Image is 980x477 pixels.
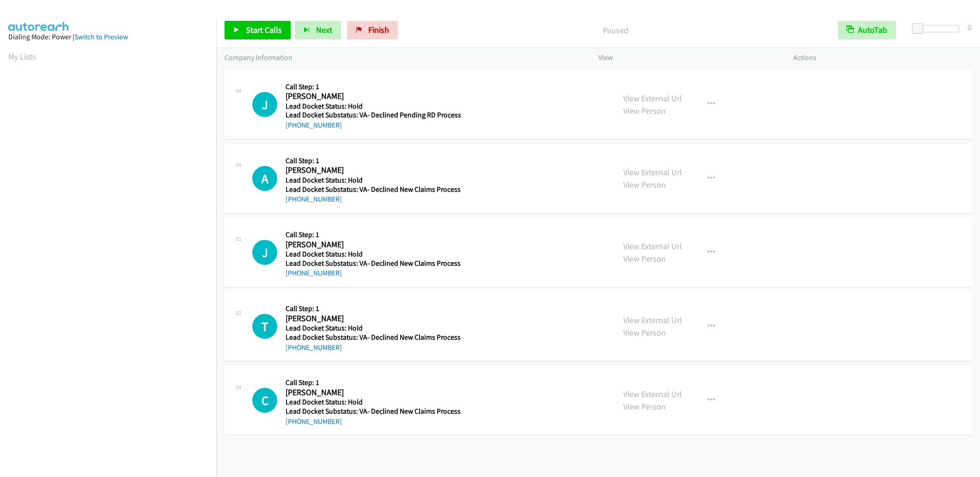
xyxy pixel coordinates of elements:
a: View External Url [623,93,682,104]
a: View Person [623,105,666,116]
h5: Lead Docket Substatus: VA- Declined New Claims Process [286,259,461,268]
h2: [PERSON_NAME] [286,165,457,176]
h1: J [252,92,277,117]
div: The call is yet to be attempted [252,92,277,117]
h5: Lead Docket Status: Hold [286,176,461,185]
h5: Call Step: 1 [286,156,461,165]
h5: Call Step: 1 [286,378,461,387]
h1: J [252,240,277,265]
span: Next [316,24,332,35]
a: Finish [347,21,398,39]
a: View External Url [623,315,682,325]
p: Actions [793,52,972,63]
div: Dialing Mode: Power | [8,31,208,43]
div: Delay between calls (in seconds) [917,25,959,32]
h1: T [252,314,277,339]
p: View [598,52,777,63]
p: Company Information [225,52,582,63]
h5: Call Step: 1 [286,230,461,239]
a: [PHONE_NUMBER] [286,343,342,352]
h5: Lead Docket Status: Hold [286,397,461,407]
div: The call is yet to be attempted [252,388,277,413]
div: The call is yet to be attempted [252,240,277,265]
h2: [PERSON_NAME] [286,91,457,102]
button: Next [295,21,341,39]
a: View External Url [623,167,682,177]
a: [PHONE_NUMBER] [286,269,342,277]
button: AutoTab [838,21,896,39]
h5: Lead Docket Status: Hold [286,324,461,333]
h5: Call Step: 1 [286,304,461,313]
div: The call is yet to be attempted [252,314,277,339]
a: View Person [623,327,666,338]
h2: [PERSON_NAME] [286,239,457,250]
a: View Person [623,401,666,412]
span: Finish [368,24,389,35]
a: [PHONE_NUMBER] [286,195,342,203]
div: 0 [968,21,972,33]
h5: Call Step: 1 [286,82,461,92]
a: View Person [623,179,666,190]
h1: A [252,166,277,191]
a: View External Url [623,241,682,251]
a: View Person [623,253,666,264]
h5: Lead Docket Substatus: VA- Declined New Claims Process [286,333,461,342]
a: [PHONE_NUMBER] [286,121,342,129]
h5: Lead Docket Substatus: VA- Declined New Claims Process [286,185,461,194]
a: [PHONE_NUMBER] [286,417,342,426]
div: The call is yet to be attempted [252,166,277,191]
a: Switch to Preview [74,32,128,41]
h2: [PERSON_NAME] [286,387,457,398]
span: Start Calls [246,24,282,35]
h5: Lead Docket Status: Hold [286,250,461,259]
h1: C [252,388,277,413]
p: Paused [410,24,821,37]
a: My Lists [8,51,36,62]
h5: Lead Docket Substatus: VA- Declined Pending RD Process [286,110,461,120]
h2: [PERSON_NAME] [286,313,457,324]
a: Start Calls [225,21,291,39]
h5: Lead Docket Status: Hold [286,102,461,111]
h5: Lead Docket Substatus: VA- Declined New Claims Process [286,407,461,416]
a: View External Url [623,389,682,399]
